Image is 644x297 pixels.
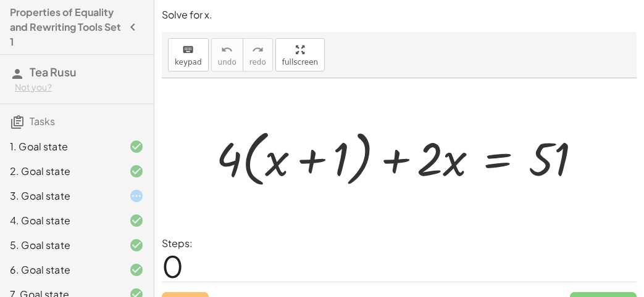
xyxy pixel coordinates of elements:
span: Tasks [30,115,55,128]
span: undo [218,58,236,67]
div: 4. Goal state [10,213,109,228]
i: keyboard [182,43,194,57]
div: 6. Goal state [10,262,109,277]
i: Task finished and correct. [129,262,144,277]
span: Tea Rusu [30,65,77,79]
i: Task finished and correct. [129,213,144,228]
div: 5. Goal state [10,238,109,253]
p: Solve for x. [162,7,637,22]
button: keyboardkeypad [168,38,209,71]
span: keypad [175,58,202,67]
div: 3. Goal state [10,189,109,203]
div: 2. Goal state [10,164,109,179]
button: undoundo [211,38,243,71]
i: Task started. [129,189,144,203]
i: Task finished and correct. [129,164,144,179]
button: fullscreen [275,38,325,71]
i: undo [221,43,233,57]
i: Task finished and correct. [129,238,144,253]
span: 0 [162,247,183,285]
i: Task finished and correct. [129,139,144,154]
label: Steps: [162,237,193,250]
div: 1. Goal state [10,139,109,154]
h4: Properties of Equality and Rewriting Tools Set 1 [10,5,122,49]
i: redo [252,43,264,57]
div: Not you? [15,81,144,94]
span: redo [249,58,266,67]
span: fullscreen [282,58,318,67]
button: redoredo [243,38,273,71]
